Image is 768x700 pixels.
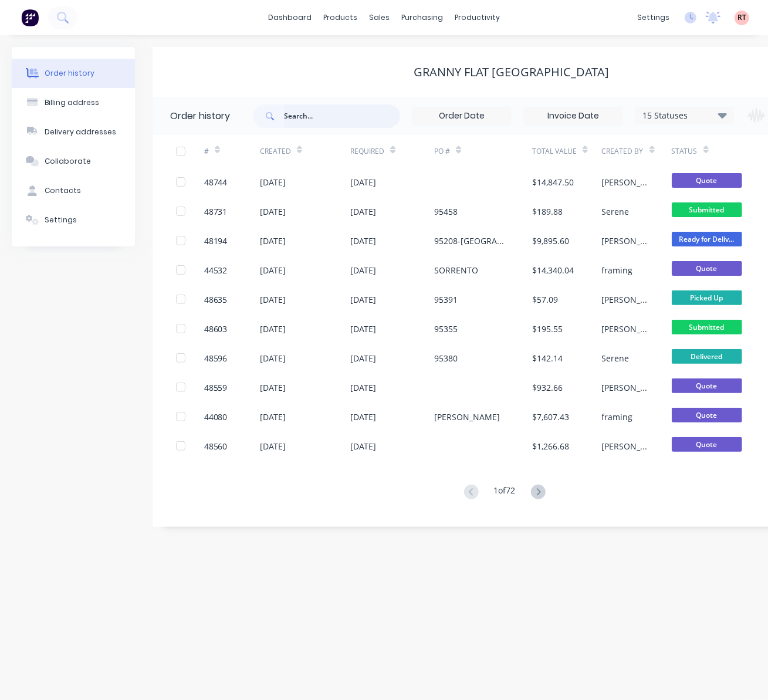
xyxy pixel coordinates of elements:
div: 48596 [204,352,228,364]
div: 44532 [204,264,228,276]
div: # [204,146,209,157]
span: Delivered [672,349,742,364]
div: 48559 [204,381,228,394]
div: Collaborate [45,156,91,167]
div: [DATE] [350,381,376,394]
div: Order history [45,68,94,79]
span: Quote [672,173,742,188]
img: Factory [21,9,39,26]
div: [DATE] [350,323,376,335]
div: Granny Flat [GEOGRAPHIC_DATA] [414,65,610,79]
div: settings [631,9,675,26]
div: [DATE] [260,293,286,306]
div: $7,607.43 [532,411,569,423]
div: Delivery addresses [45,127,116,137]
div: $932.66 [532,381,563,394]
div: $1,266.68 [532,440,569,452]
div: [DATE] [260,381,286,394]
span: Ready for Deliv... [672,232,742,246]
div: [PERSON_NAME] [602,235,648,247]
div: framing [602,264,633,276]
div: Settings [45,215,77,225]
div: Created [260,135,351,167]
div: SORRENTO [434,264,478,276]
div: Required [350,135,434,167]
div: Status [672,146,698,157]
div: [DATE] [260,411,286,423]
div: $57.09 [532,293,558,306]
div: [DATE] [260,235,286,247]
div: 48560 [204,440,228,452]
div: Created By [602,146,644,157]
span: Quote [672,437,742,452]
div: [DATE] [260,440,286,452]
span: RT [737,12,746,23]
div: Billing address [45,97,99,108]
span: Picked Up [672,290,742,305]
span: Quote [672,261,742,276]
div: 48603 [204,323,228,335]
div: [DATE] [260,205,286,218]
span: Submitted [672,202,742,217]
div: Required [350,146,384,157]
button: Collaborate [12,147,135,176]
div: Serene [602,205,630,218]
button: Order history [12,59,135,88]
div: 1 of 72 [494,484,516,501]
div: [DATE] [350,205,376,218]
div: 95380 [434,352,458,364]
div: [PERSON_NAME] [602,381,648,394]
div: $189.88 [532,205,563,218]
div: productivity [449,9,506,26]
div: Total Value [532,135,602,167]
div: Serene [602,352,630,364]
div: [PERSON_NAME] [602,323,648,335]
div: 48731 [204,205,228,218]
div: 48194 [204,235,228,247]
div: 44080 [204,411,228,423]
div: [DATE] [350,293,376,306]
div: sales [363,9,395,26]
div: purchasing [395,9,449,26]
div: 95208-[GEOGRAPHIC_DATA] [434,235,509,247]
div: [PERSON_NAME] [434,411,500,423]
div: Order history [170,109,230,123]
div: Created [260,146,291,157]
div: 48635 [204,293,228,306]
button: Delivery addresses [12,117,135,147]
div: [DATE] [350,235,376,247]
div: [DATE] [350,176,376,188]
div: [DATE] [350,411,376,423]
div: 95355 [434,323,458,335]
span: Quote [672,408,742,422]
div: PO # [434,146,450,157]
div: $9,895.60 [532,235,569,247]
div: Contacts [45,185,81,196]
div: [DATE] [350,440,376,452]
div: [DATE] [260,176,286,188]
div: PO # [434,135,532,167]
div: $142.14 [532,352,563,364]
input: Invoice Date [524,107,622,125]
button: Contacts [12,176,135,205]
div: [DATE] [260,352,286,364]
div: # [204,135,260,167]
input: Search... [284,104,400,128]
div: [PERSON_NAME] [602,293,648,306]
div: 15 Statuses [635,109,734,122]
div: $14,847.50 [532,176,574,188]
a: dashboard [262,9,317,26]
div: [PERSON_NAME] [602,440,648,452]
span: Quote [672,378,742,393]
span: Submitted [672,320,742,334]
button: Settings [12,205,135,235]
div: [DATE] [350,264,376,276]
button: Billing address [12,88,135,117]
div: [DATE] [350,352,376,364]
div: $195.55 [532,323,563,335]
div: [DATE] [260,323,286,335]
div: framing [602,411,633,423]
div: Total Value [532,146,577,157]
div: [DATE] [260,264,286,276]
div: Created By [602,135,672,167]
